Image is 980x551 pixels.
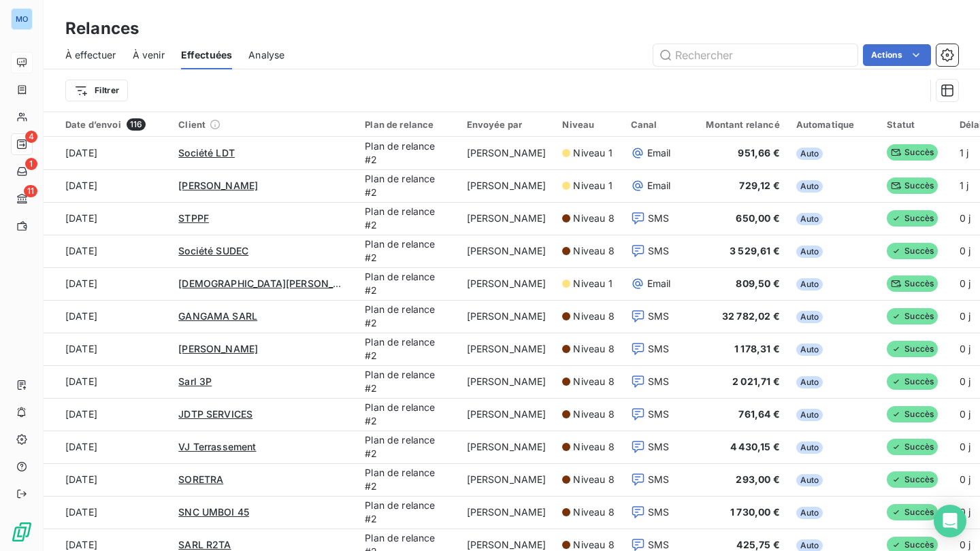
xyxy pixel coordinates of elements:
[459,496,555,529] td: [PERSON_NAME]
[44,365,170,398] td: [DATE]
[178,245,248,256] span: Société SUDEC
[730,441,780,452] span: 4 430,15 €
[357,300,458,333] td: Plan de relance #2
[648,342,669,356] span: SMS
[44,169,170,202] td: [DATE]
[459,333,555,365] td: [PERSON_NAME]
[44,202,170,235] td: [DATE]
[647,179,671,193] span: Email
[648,473,669,486] span: SMS
[887,373,938,390] span: Succès
[796,278,823,290] span: Auto
[631,119,674,130] div: Canal
[573,342,614,356] span: Niveau 8
[736,278,779,289] span: 809,50 €
[887,210,938,227] span: Succès
[648,407,669,421] span: SMS
[573,310,614,323] span: Niveau 8
[887,144,938,161] span: Succès
[181,48,233,62] span: Effectuées
[44,398,170,431] td: [DATE]
[647,277,671,290] span: Email
[44,300,170,333] td: [DATE]
[357,333,458,365] td: Plan de relance #2
[796,311,823,323] span: Auto
[648,440,669,454] span: SMS
[133,48,165,62] span: À venir
[887,504,938,520] span: Succès
[796,213,823,225] span: Auto
[127,118,146,131] span: 116
[738,408,779,420] span: 761,64 €
[648,375,669,388] span: SMS
[648,244,669,258] span: SMS
[796,344,823,356] span: Auto
[357,169,458,202] td: Plan de relance #2
[459,267,555,300] td: [PERSON_NAME]
[796,180,823,193] span: Auto
[467,119,546,130] div: Envoyée par
[796,441,823,454] span: Auto
[573,277,612,290] span: Niveau 1
[459,463,555,496] td: [PERSON_NAME]
[796,507,823,519] span: Auto
[887,243,938,259] span: Succès
[736,539,779,550] span: 425,75 €
[887,178,938,194] span: Succès
[934,505,966,537] div: Open Intercom Messenger
[573,440,614,454] span: Niveau 8
[887,406,938,422] span: Succès
[863,44,931,66] button: Actions
[736,473,779,485] span: 293,00 €
[248,48,284,62] span: Analyse
[178,506,249,518] span: SNC UMBOI 45
[178,408,252,420] span: JDTP SERVICES
[573,407,614,421] span: Niveau 8
[887,119,943,130] div: Statut
[689,119,779,130] div: Montant relancé
[459,137,555,169] td: [PERSON_NAME]
[11,8,33,30] div: MO
[887,439,938,455] span: Succès
[573,375,614,388] span: Niveau 8
[796,119,871,130] div: Automatique
[459,365,555,398] td: [PERSON_NAME]
[178,310,257,322] span: GANGAMA SARL
[25,131,37,143] span: 4
[11,521,33,543] img: Logo LeanPay
[357,496,458,529] td: Plan de relance #2
[573,473,614,486] span: Niveau 8
[796,148,823,160] span: Auto
[734,343,780,354] span: 1 178,31 €
[357,431,458,463] td: Plan de relance #2
[65,16,139,41] h3: Relances
[732,375,780,387] span: 2 021,71 €
[459,398,555,431] td: [PERSON_NAME]
[648,505,669,519] span: SMS
[65,80,128,101] button: Filtrer
[178,119,206,130] span: Client
[796,246,823,258] span: Auto
[730,245,780,256] span: 3 529,61 €
[562,119,614,130] div: Niveau
[24,185,37,197] span: 11
[25,158,37,170] span: 1
[648,310,669,323] span: SMS
[357,235,458,267] td: Plan de relance #2
[357,365,458,398] td: Plan de relance #2
[357,137,458,169] td: Plan de relance #2
[459,169,555,202] td: [PERSON_NAME]
[653,44,857,66] input: Rechercher
[178,539,231,550] span: SARL R2TA
[178,473,223,485] span: SORETRA
[739,180,779,191] span: 729,12 €
[44,267,170,300] td: [DATE]
[178,343,258,354] span: [PERSON_NAME]
[887,341,938,357] span: Succès
[573,146,612,160] span: Niveau 1
[44,137,170,169] td: [DATE]
[178,441,256,452] span: VJ Terrassement
[178,375,212,387] span: Sarl 3P
[44,235,170,267] td: [DATE]
[722,310,780,322] span: 32 782,02 €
